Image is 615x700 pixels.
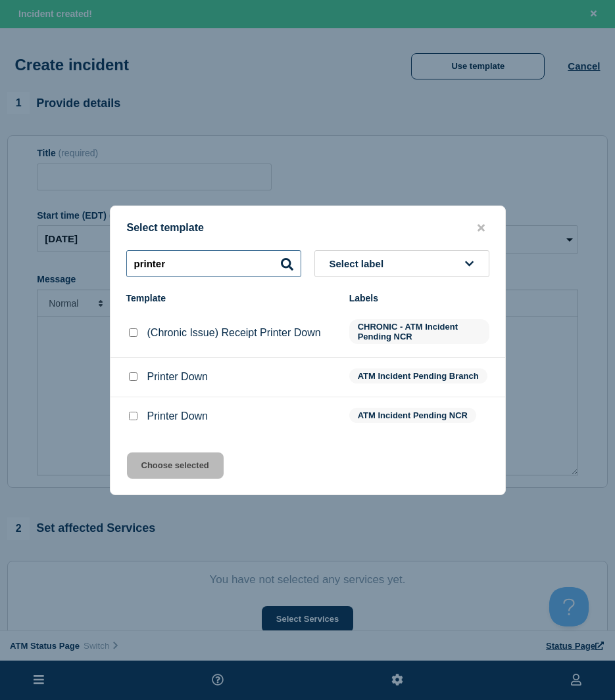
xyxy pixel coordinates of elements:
[129,412,137,420] input: Printer Down checkbox
[147,371,208,383] p: Printer Down
[147,410,208,422] p: Printer Down
[474,222,489,234] button: close button
[126,250,301,277] input: Search templates & labels
[147,327,321,339] p: (Chronic Issue) Receipt Printer Down
[330,258,389,269] span: Select label
[349,293,489,303] div: Labels
[349,368,487,383] span: ATM Incident Pending Branch
[129,372,137,381] input: Printer Down checkbox
[349,319,489,344] span: CHRONIC - ATM Incident Pending NCR
[129,328,137,337] input: (Chronic Issue) Receipt Printer Down checkbox
[127,452,224,479] button: Choose selected
[314,250,489,277] button: Select label
[111,222,505,234] div: Select template
[126,293,336,303] div: Template
[349,408,476,423] span: ATM Incident Pending NCR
